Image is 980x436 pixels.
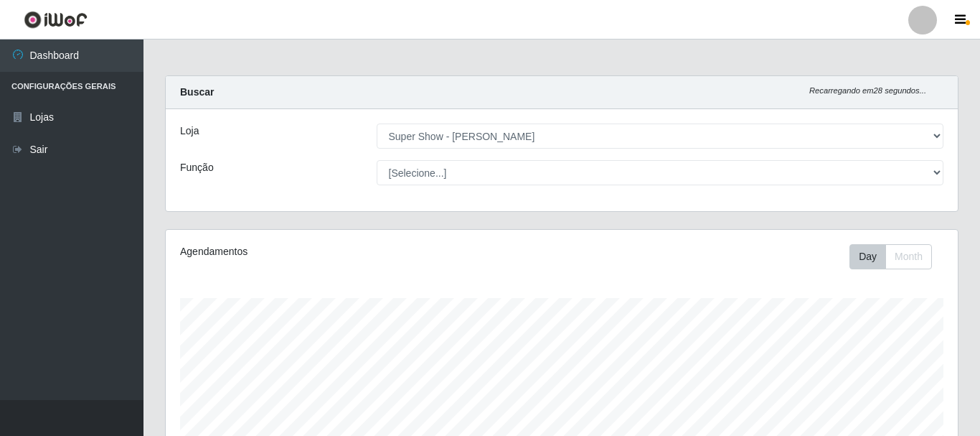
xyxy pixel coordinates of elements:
[24,11,88,29] img: CoreUI Logo
[180,160,214,175] label: Função
[180,124,199,139] label: Loja
[849,244,932,269] div: First group
[180,244,486,259] div: Agendamentos
[180,86,214,98] strong: Buscar
[849,244,943,269] div: Toolbar with button groups
[885,244,932,269] button: Month
[809,86,926,95] i: Recarregando em 28 segundos...
[849,244,886,269] button: Day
